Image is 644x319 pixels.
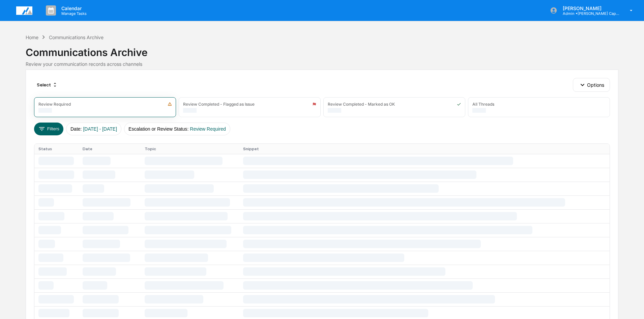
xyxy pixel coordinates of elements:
[557,5,620,11] p: [PERSON_NAME]
[34,144,78,154] th: Status
[38,102,71,107] div: Review Required
[472,102,494,107] div: All Threads
[183,102,255,107] div: Review Completed - Flagged as Issue
[26,41,618,58] div: Communications Archive
[26,61,618,67] div: Review your communication records across channels
[49,34,104,40] div: Communications Archive
[312,102,316,106] img: icon
[141,144,239,154] th: Topic
[124,123,230,135] button: Escalation or Review Status:Review Required
[557,11,620,16] p: Admin • [PERSON_NAME] Capital Management
[56,5,90,11] p: Calendar
[26,34,38,40] div: Home
[573,78,610,91] button: Options
[457,102,461,106] img: icon
[16,6,32,15] img: logo
[66,123,121,135] button: Date:[DATE] - [DATE]
[56,11,90,16] p: Manage Tasks
[168,102,172,106] img: icon
[328,102,395,107] div: Review Completed - Marked as OK
[239,144,610,154] th: Snippet
[34,79,60,90] div: Select
[34,123,63,135] button: Filters
[190,126,226,132] span: Review Required
[83,126,117,132] span: [DATE] - [DATE]
[79,144,141,154] th: Date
